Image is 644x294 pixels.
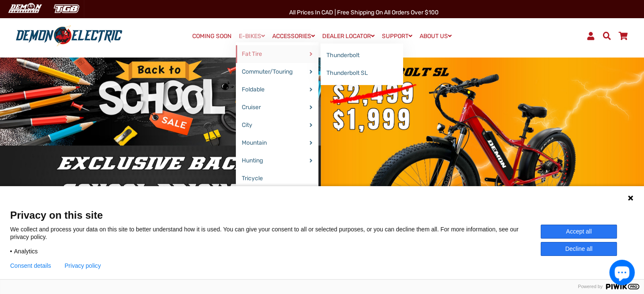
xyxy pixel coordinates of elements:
[607,260,637,287] inbox-online-store-chat: Shopify online store chat
[236,134,318,152] a: Mountain
[321,47,403,64] a: Thunderbolt
[13,25,125,47] img: Demon Electric logo
[10,262,51,269] button: Consent details
[321,64,403,82] a: Thunderbolt SL
[319,30,378,42] a: DEALER LOCATOR
[541,225,617,239] button: Accept all
[417,30,455,42] a: ABOUT US
[236,30,268,42] a: E-BIKES
[4,2,45,16] img: Demon Electric
[65,262,101,269] a: Privacy policy
[236,152,318,170] a: Hunting
[10,209,634,221] span: Privacy on this site
[379,30,415,42] a: SUPPORT
[189,30,235,42] a: COMING SOON
[575,284,606,289] span: Powered by
[236,63,318,81] a: Commuter/Touring
[236,170,318,187] a: Tricycle
[236,45,318,63] a: Fat Tire
[236,81,318,99] a: Foldable
[289,9,439,16] span: All Prices in CAD | Free shipping on all orders over $100
[269,30,318,42] a: ACCESSORIES
[10,225,541,241] p: We collect and process your data on this site to better understand how it is used. You can give y...
[236,116,318,134] a: City
[14,247,38,255] span: Analytics
[49,2,84,16] img: TGB Canada
[236,99,318,116] a: Cruiser
[541,242,617,256] button: Decline all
